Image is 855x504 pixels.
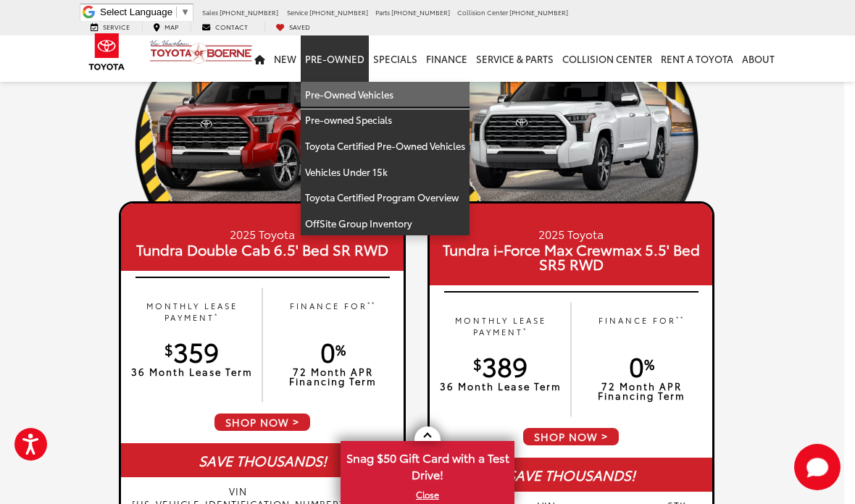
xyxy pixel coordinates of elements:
a: New [270,35,301,82]
span: [PHONE_NUMBER] [509,7,568,17]
span: [PHONE_NUMBER] [220,7,278,17]
a: Finance [422,35,472,82]
a: Map [142,22,189,32]
span: [PHONE_NUMBER] [391,7,450,17]
a: My Saved Vehicles [264,22,321,32]
span: Select Language [100,7,172,17]
img: Vic Vaughan Toyota of Boerne [149,39,253,64]
span: Collision Center [457,7,508,17]
p: MONTHLY LEASE PAYMENT [437,314,564,338]
p: FINANCE FOR [270,300,396,324]
span: Saved [289,22,310,31]
span: SHOP NOW [213,412,312,432]
sup: % [335,339,346,359]
p: MONTHLY LEASE PAYMENT [128,300,255,324]
span: 0 [629,347,654,384]
span: Parts [375,7,390,17]
svg: Start Chat [794,444,841,490]
sup: $ [164,339,173,359]
small: 2025 Toyota [125,225,400,242]
div: SAVE THOUSANDS! [430,458,712,492]
span: ▼ [180,7,190,17]
a: Home [250,35,270,82]
span: Tundra i-Force Max Crewmax 5.5' Bed SR5 RWD [433,242,709,271]
a: OffSite Group Inventory [301,211,470,236]
a: Toyota Certified Program Overview [301,185,470,211]
a: Rent a Toyota [656,35,738,82]
span: Tundra Double Cab 6.5' Bed SR RWD [125,242,400,256]
span: [PHONE_NUMBER] [309,7,368,17]
a: Pre-Owned Vehicles [301,82,470,108]
span: 0 [320,332,346,369]
a: Pre-owned Specials [301,107,470,133]
a: Collision Center [558,35,656,82]
a: Pre-Owned [301,35,369,82]
a: Select Language​ [100,7,190,17]
p: 36 Month Lease Term [437,382,564,391]
a: Vehicles Under 15k [301,159,470,185]
a: About [738,35,779,82]
span: 389 [473,347,527,384]
div: SAVE THOUSANDS! [121,443,404,477]
small: 2025 Toyota [433,225,709,242]
img: Toyota [80,28,134,75]
button: Toggle Chat Window [794,444,841,490]
p: 72 Month APR Financing Term [578,382,705,400]
span: 359 [164,332,219,369]
p: 72 Month APR Financing Term [270,367,396,386]
span: Map [164,22,178,31]
span: Snag $50 Gift Card with a Test Drive! [342,442,513,487]
p: FINANCE FOR [578,314,705,338]
span: ​ [176,7,177,17]
a: Toyota Certified Pre-Owned Vehicles [301,133,470,159]
sup: $ [473,353,482,374]
span: Service [103,22,130,31]
a: Contact [191,22,259,32]
a: Service & Parts: Opens in a new tab [472,35,558,82]
sup: % [644,353,654,374]
span: SHOP NOW [522,427,620,447]
img: 25_Tundra_Capstone_White_Left [427,67,714,211]
p: 36 Month Lease Term [128,367,255,377]
a: Service [80,22,141,32]
span: Service [287,7,308,17]
span: Contact [215,22,248,31]
img: 25_Tundra_Capstone_Red_Left [119,67,406,211]
span: Sales [202,7,218,17]
a: Specials [369,35,422,82]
